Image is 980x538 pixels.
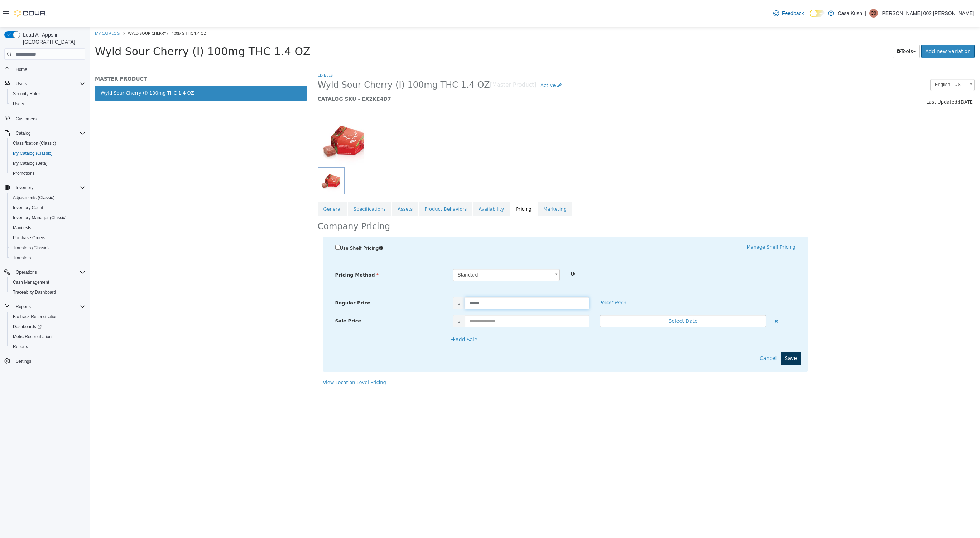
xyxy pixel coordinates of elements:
[841,52,885,64] a: English - US
[770,6,807,20] a: Feedback
[246,245,289,251] span: Pricing Method
[837,72,869,78] span: Last Updated:
[5,59,217,74] a: Wyld Sour Cherry (I) 100mg THC 1.4 OZ
[10,224,34,232] a: Manifests
[13,65,85,74] span: Home
[10,278,52,287] a: Cash Management
[16,116,37,122] span: Customers
[329,175,383,190] a: Product Behaviors
[447,52,476,65] a: Active
[13,268,40,277] button: Operations
[228,45,243,51] a: Edibles
[13,91,40,97] span: Security Roles
[13,245,49,251] span: Transfers (Classic)
[7,233,88,243] button: Purchase Orders
[13,344,28,350] span: Reports
[510,273,536,278] em: Reset Price
[13,357,85,366] span: Settings
[364,242,461,254] span: Standard
[13,183,85,192] span: Inventory
[7,287,88,297] button: Traceabilty Dashboard
[1,267,88,277] button: Operations
[13,255,31,261] span: Transfers
[7,312,88,322] button: BioTrack Reconciliation
[13,129,33,138] button: Catalog
[448,175,483,190] a: Marketing
[20,31,85,45] span: Load All Apps in [GEOGRAPHIC_DATA]
[7,253,88,263] button: Transfers
[810,10,825,17] input: Dark Mode
[13,115,39,123] a: Customers
[7,322,88,332] a: Dashboards
[234,353,297,358] a: View Location Level Pricing
[7,277,88,287] button: Cash Management
[5,18,221,31] span: Wyld Sour Cherry (I) 100mg THC 1.4 OZ
[871,9,876,18] span: C0
[7,332,88,342] button: Metrc Reconciliation
[10,213,85,222] span: Inventory Manager (Classic)
[7,223,88,233] button: Manifests
[7,89,88,99] button: Security Roles
[13,129,85,138] span: Catalog
[10,139,85,148] span: Classification (Classic)
[10,244,85,252] span: Transfers (Classic)
[16,67,27,72] span: Home
[7,148,88,158] button: My Catalog (Classic)
[10,224,85,232] span: Manifests
[10,312,85,321] span: BioTrack Reconciliation
[691,325,711,338] button: Save
[881,9,974,18] p: [PERSON_NAME] 002 [PERSON_NAME]
[451,56,466,61] span: Active
[246,291,272,297] span: Sale Price
[250,218,289,224] span: Use Shelf Pricing
[10,254,34,262] a: Transfers
[7,342,88,352] button: Reports
[16,359,31,364] span: Settings
[10,332,54,341] a: Metrc Reconciliation
[782,10,804,17] span: Feedback
[1,113,88,124] button: Customers
[865,9,866,18] p: |
[657,217,706,223] a: Manage Shelf Pricing
[666,325,691,338] button: Cancel
[10,213,69,222] a: Inventory Manager (Classic)
[832,18,885,31] a: Add new variation
[258,175,302,190] a: Specifications
[363,270,375,283] span: $
[7,213,88,223] button: Inventory Manager (Classic)
[13,183,36,192] button: Inventory
[13,289,56,295] span: Traceabilty Dashboard
[38,4,116,9] span: Wyld Sour Cherry (I) 100mg THC 1.4 OZ
[13,140,56,146] span: Classification (Classic)
[16,130,30,136] span: Catalog
[10,193,85,202] span: Adjustments (Classic)
[228,194,301,205] h2: Company Pricing
[10,203,85,212] span: Inventory Count
[803,18,831,31] button: Tools
[13,279,49,285] span: Cash Management
[7,203,88,213] button: Inventory Count
[400,56,447,61] small: [Master Product]
[1,183,88,193] button: Inventory
[10,322,44,331] a: Dashboards
[302,175,329,190] a: Assets
[13,65,30,74] a: Home
[228,175,258,190] a: General
[10,193,57,202] a: Adjustments (Classic)
[13,170,35,176] span: Promotions
[13,324,42,330] span: Dashboards
[1,79,88,89] button: Users
[10,254,85,262] span: Transfers
[10,234,85,242] span: Purchase Orders
[837,9,862,18] p: Casa Kush
[13,215,67,221] span: Inventory Manager (Classic)
[1,128,88,138] button: Catalog
[246,273,281,279] span: Regular Price
[10,139,59,148] a: Classification (Classic)
[16,81,27,87] span: Users
[10,244,52,252] a: Transfers (Classic)
[10,288,59,297] a: Traceabilty Dashboard
[10,100,85,108] span: Users
[10,322,85,331] span: Dashboards
[13,314,58,320] span: BioTrack Reconciliation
